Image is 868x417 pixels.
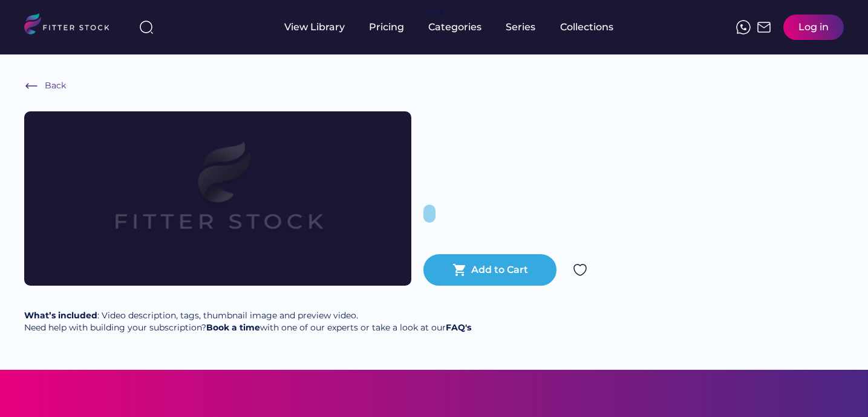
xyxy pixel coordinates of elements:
div: fvck [428,6,444,18]
img: Group%201000002324.svg [573,263,587,277]
img: Frame%2051.svg [757,20,771,34]
button: shopping_cart [452,263,467,277]
img: meteor-icons_whatsapp%20%281%29.svg [736,20,751,34]
img: Frame%20%286%29.svg [24,79,39,93]
strong: What’s included [24,310,97,321]
div: Log in [798,21,829,34]
img: LOGO.svg [24,13,120,38]
div: View Library [284,21,345,34]
img: Frame%2079%20%281%29.svg [63,111,373,286]
div: : Video description, tags, thumbnail image and preview video. Need help with building your subscr... [24,310,471,333]
div: Collections [560,21,613,34]
a: Book a time [206,322,260,333]
div: Series [506,21,536,34]
img: search-normal%203.svg [139,20,154,34]
div: Categories [428,21,481,34]
div: Add to Cart [471,263,528,277]
div: Pricing [369,21,404,34]
a: FAQ's [446,322,471,333]
div: Back [45,80,66,92]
